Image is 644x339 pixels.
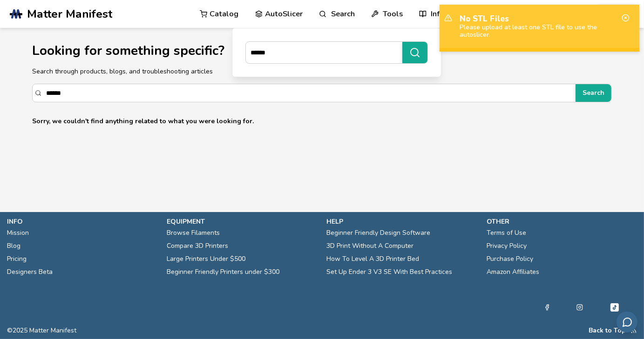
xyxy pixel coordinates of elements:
[576,84,611,102] button: Search
[487,217,637,226] p: other
[544,302,550,313] a: Facebook
[609,302,620,313] a: Tiktok
[7,253,27,266] a: Pricing
[576,302,583,313] a: Instagram
[487,266,539,279] a: Amazon Affiliates
[167,253,245,266] a: Large Printers Under $500
[7,327,76,334] span: © 2025 Matter Manifest
[7,226,29,239] a: Mission
[167,239,228,253] a: Compare 3D Printers
[46,85,571,101] input: Search
[32,116,612,126] p: Sorry, we couldn't find anything related to what you were looking for.
[167,266,279,279] a: Beginner Friendly Printers under $300
[32,66,612,76] p: Search through products, blogs, and troubleshooting articles
[327,266,453,279] a: Set Up Ender 3 V3 SE With Best Practices
[487,226,526,239] a: Terms of Use
[487,239,527,253] a: Privacy Policy
[617,312,637,332] button: Send feedback via email
[460,24,619,39] div: Please upload at least one STL file to use the autoslicer.
[32,44,612,58] h1: Looking for something specific?
[327,217,477,226] p: help
[327,253,420,266] a: How To Level A 3D Printer Bed
[7,217,157,226] p: info
[167,226,220,239] a: Browse Filaments
[460,14,619,24] p: No STL Files
[167,217,317,226] p: equipment
[327,226,431,239] a: Beginner Friendly Design Software
[7,239,20,253] a: Blog
[630,327,637,334] a: RSS Feed
[7,266,53,279] a: Designers Beta
[487,253,533,266] a: Purchase Policy
[589,327,626,334] button: Back to Top
[327,239,414,253] a: 3D Print Without A Computer
[27,7,112,20] span: Matter Manifest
